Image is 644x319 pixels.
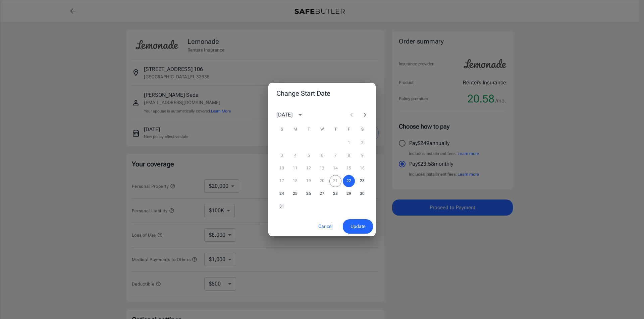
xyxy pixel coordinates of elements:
[276,111,292,119] div: [DATE]
[294,109,306,121] button: calendar view is open, switch to year view
[351,222,365,231] span: Update
[303,188,315,200] button: 26
[343,188,355,200] button: 29
[343,175,355,187] button: 22
[329,123,341,136] span: Thursday
[303,123,315,136] span: Tuesday
[311,219,340,234] button: Cancel
[289,123,301,136] span: Monday
[289,188,301,200] button: 25
[276,188,288,200] button: 24
[276,123,288,136] span: Sunday
[343,123,355,136] span: Friday
[276,201,288,213] button: 31
[329,188,341,200] button: 28
[356,188,368,200] button: 30
[356,123,368,136] span: Saturday
[268,83,376,104] h2: Change Start Date
[356,175,368,187] button: 23
[343,219,373,234] button: Update
[358,108,372,122] button: Next month
[316,188,328,200] button: 27
[316,123,328,136] span: Wednesday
